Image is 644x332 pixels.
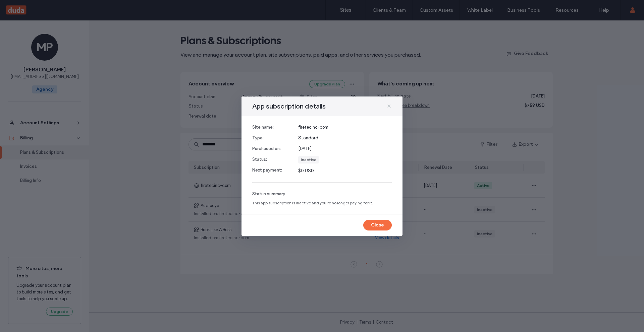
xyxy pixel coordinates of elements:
span: firetecinc-com [298,124,392,131]
div: Inactive [301,157,316,163]
span: Type: [252,135,282,141]
button: Close [363,220,392,230]
span: Purchased on: [252,145,282,152]
span: Status summary [252,191,392,197]
span: Next payment: [252,167,282,174]
span: This app subscription is inactive and you’re no longer paying for it. [252,200,392,206]
span: Site name: [252,124,282,131]
span: Help [15,5,29,11]
span: Status: [252,156,282,163]
span: [DATE] [298,145,392,152]
span: App subscription details [252,102,326,111]
span: Standard [298,135,392,141]
span: $0 USD [298,168,392,174]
